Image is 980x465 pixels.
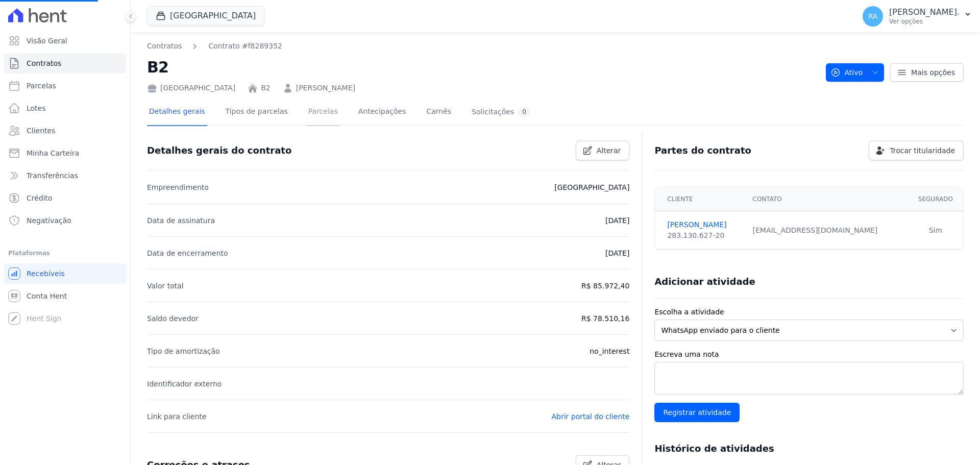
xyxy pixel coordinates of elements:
span: Negativação [27,215,71,226]
p: Tipo de amortização [147,345,220,357]
a: Antecipações [356,99,408,126]
th: Segurado [908,187,963,211]
p: [GEOGRAPHIC_DATA] [554,181,629,193]
p: [DATE] [605,214,629,227]
span: Recebíveis [27,268,65,279]
p: [PERSON_NAME]. [889,7,960,17]
th: Cliente [655,187,746,211]
button: RA [PERSON_NAME]. Ver opções [854,2,980,31]
label: Escreva uma nota [654,349,964,360]
a: [PERSON_NAME] [296,83,355,93]
h3: Detalhes gerais do contrato [147,144,291,157]
span: Clientes [27,126,55,136]
div: Plataformas [8,247,122,259]
div: 283.130.627-20 [667,230,740,241]
h3: Adicionar atividade [654,276,755,288]
a: B2 [261,83,271,93]
span: Lotes [27,103,46,113]
p: Valor total [147,280,184,292]
a: Recebíveis [4,263,126,284]
p: Empreendimento [147,181,209,193]
div: Solicitações [472,107,530,117]
p: Data de assinatura [147,214,215,227]
p: Link para cliente [147,410,206,423]
a: Tipos de parcelas [224,99,290,126]
span: Crédito [27,193,53,203]
span: Visão Geral [27,36,67,46]
a: Crédito [4,188,126,208]
h3: Histórico de atividades [654,443,774,455]
p: Identificador externo [147,378,222,390]
p: Data de encerramento [147,247,228,259]
a: Negativação [4,210,126,231]
a: Mais opções [890,63,964,82]
span: Minha Carteira [27,148,79,158]
span: RA [868,13,878,20]
div: 0 [518,107,530,117]
span: Transferências [27,170,78,181]
label: Escolha a atividade [654,307,964,317]
th: Contato [747,187,908,211]
a: Trocar titularidade [869,141,964,160]
a: Minha Carteira [4,143,126,163]
a: Alterar [576,141,630,160]
p: [DATE] [605,247,629,259]
span: Mais opções [911,67,955,78]
a: Solicitações0 [470,99,532,126]
span: Alterar [597,145,621,156]
a: Conta Hent [4,286,126,306]
a: Visão Geral [4,31,126,51]
nav: Breadcrumb [147,41,282,52]
a: Transferências [4,165,126,186]
div: [GEOGRAPHIC_DATA] [147,83,235,93]
a: Parcelas [4,76,126,96]
td: Sim [908,211,963,250]
h2: B2 [147,56,818,79]
h3: Partes do contrato [654,144,751,157]
p: Saldo devedor [147,312,199,325]
div: [EMAIL_ADDRESS][DOMAIN_NAME] [753,225,902,236]
span: Parcelas [27,81,56,91]
p: no_interest [590,345,629,357]
a: Contratos [147,41,182,52]
p: Ver opções [889,17,960,26]
button: Ativo [826,63,885,82]
nav: Breadcrumb [147,41,818,52]
a: Detalhes gerais [147,99,207,126]
a: Contratos [4,53,126,74]
a: Parcelas [306,99,340,126]
p: R$ 85.972,40 [581,280,629,292]
input: Registrar atividade [654,403,740,422]
a: Carnês [424,99,453,126]
span: Conta Hent [27,291,67,301]
a: Clientes [4,120,126,141]
span: Ativo [830,63,863,82]
a: [PERSON_NAME] [667,219,740,230]
p: R$ 78.510,16 [581,312,629,325]
a: Abrir portal do cliente [551,412,629,421]
a: Lotes [4,98,126,118]
button: [GEOGRAPHIC_DATA] [147,6,264,26]
span: Trocar titularidade [890,145,955,156]
a: Contrato #f8289352 [208,41,282,52]
span: Contratos [27,58,61,68]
